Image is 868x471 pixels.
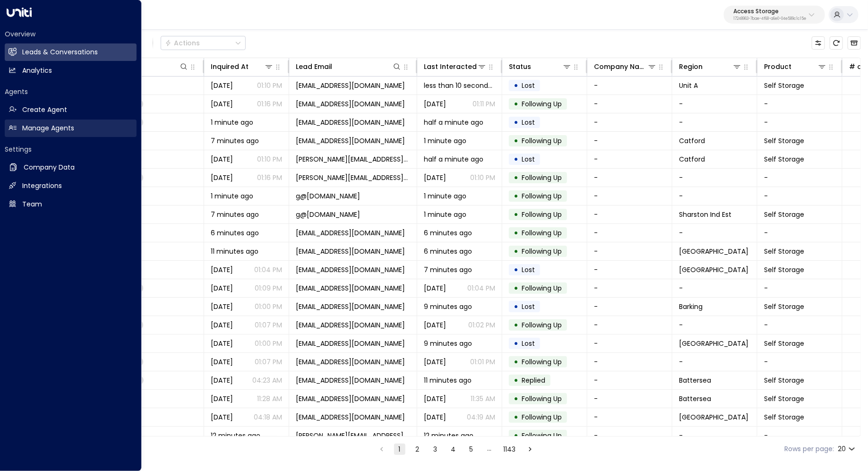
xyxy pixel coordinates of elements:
[296,283,405,293] span: loubym@yahoo.co.uk
[764,394,804,403] span: Self Storage
[672,95,757,113] td: -
[211,265,233,274] span: Oct 10, 2025
[211,247,258,256] span: 11 minutes ago
[211,99,233,109] span: Oct 10, 2025
[757,279,842,297] td: -
[830,36,843,50] span: Refresh
[254,265,282,274] p: 01:04 PM
[211,210,259,219] span: 7 minutes ago
[412,444,423,455] button: Go to page 2
[757,224,842,242] td: -
[471,394,495,403] p: 11:35 AM
[757,427,842,445] td: -
[467,283,495,293] p: 01:04 PM
[22,123,74,133] h2: Manage Agents
[524,444,536,455] button: Go to next page
[764,376,804,385] span: Self Storage
[502,444,518,455] button: Go to page 1143
[514,354,518,370] div: •
[376,443,536,455] nav: pagination navigation
[22,199,42,209] h2: Team
[587,150,672,168] td: -
[522,118,535,127] span: Lost
[514,151,518,167] div: •
[211,357,233,367] span: Oct 10, 2025
[587,408,672,426] td: -
[296,412,405,422] span: janieandterry@btinternet.com
[467,412,495,422] p: 04:19 AM
[424,210,466,219] span: 1 minute ago
[211,154,233,164] span: Oct 10, 2025
[514,317,518,333] div: •
[484,444,495,455] div: …
[424,394,446,403] span: Oct 11, 2025
[424,61,487,72] div: Last Interacted
[470,357,495,367] p: 01:01 PM
[424,99,446,109] span: Yesterday
[424,320,446,330] span: Yesterday
[679,154,705,164] span: Catford
[296,118,405,127] span: imahmiah@gmail.com
[679,136,705,146] span: Catford
[587,113,672,131] td: -
[255,283,282,293] p: 01:09 PM
[757,316,842,334] td: -
[424,339,472,348] span: 9 minutes ago
[587,390,672,408] td: -
[468,320,495,330] p: 01:02 PM
[514,114,518,130] div: •
[211,339,233,348] span: Oct 10, 2025
[22,66,52,76] h2: Analytics
[424,302,472,311] span: 9 minutes ago
[296,81,405,90] span: sineadduhaney@outlook.com
[424,154,483,164] span: half a minute ago
[522,210,562,219] span: Following Up
[5,120,137,137] a: Manage Agents
[587,261,672,279] td: -
[424,191,466,201] span: 1 minute ago
[211,283,233,293] span: Oct 10, 2025
[296,302,405,311] span: s.rahman96@hotmail.co.uk
[514,133,518,149] div: •
[679,61,742,72] div: Region
[296,210,360,219] span: g@grt.onl
[211,61,274,72] div: Inquired At
[257,81,282,90] p: 01:10 PM
[424,61,477,72] div: Last Interacted
[255,320,282,330] p: 01:07 PM
[587,132,672,150] td: -
[764,247,804,256] span: Self Storage
[5,29,137,39] h2: Overview
[514,262,518,278] div: •
[424,376,472,385] span: 11 minutes ago
[672,187,757,205] td: -
[296,136,405,146] span: imahmiah@gmail.com
[5,43,137,61] a: Leads & Conversations
[587,316,672,334] td: -
[514,335,518,351] div: •
[679,265,748,274] span: Birmingham
[448,444,459,455] button: Go to page 4
[514,428,518,444] div: •
[257,394,282,403] p: 11:28 AM
[587,242,672,260] td: -
[679,376,711,385] span: Battersea
[672,353,757,371] td: -
[672,427,757,445] td: -
[522,265,535,274] span: Lost
[587,279,672,297] td: -
[424,357,446,367] span: Yesterday
[764,210,804,219] span: Self Storage
[522,228,562,238] span: Following Up
[430,444,441,455] button: Go to page 3
[211,61,249,72] div: Inquired At
[522,357,562,367] span: Following Up
[514,372,518,388] div: •
[522,136,562,146] span: Following Up
[211,191,253,201] span: 1 minute ago
[296,339,405,348] span: faulknergary071@gmail.com
[514,96,518,112] div: •
[522,191,562,201] span: Following Up
[522,339,535,348] span: Lost
[5,101,137,119] a: Create Agent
